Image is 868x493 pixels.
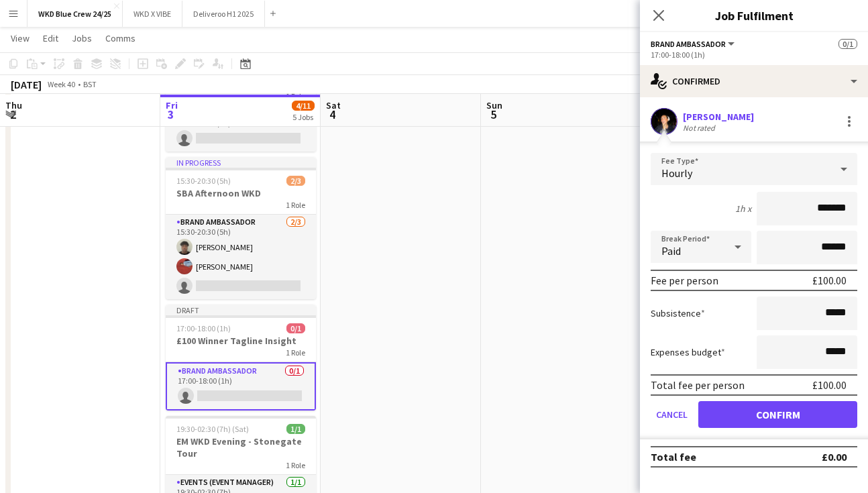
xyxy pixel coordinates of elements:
[326,99,341,111] span: Sat
[683,123,718,133] div: Not rated
[286,176,305,186] span: 2/3
[286,424,305,434] span: 1/1
[3,107,22,122] span: 2
[166,215,316,299] app-card-role: Brand Ambassador2/315:30-20:30 (5h)[PERSON_NAME][PERSON_NAME]
[11,78,42,91] div: [DATE]
[651,274,718,287] div: Fee per person
[640,7,868,24] h3: Job Fulfilment
[286,323,305,333] span: 0/1
[735,203,751,215] div: 1h x
[176,323,231,333] span: 17:00-18:00 (1h)
[72,32,92,44] span: Jobs
[683,111,754,123] div: [PERSON_NAME]
[651,50,857,60] div: 17:00-18:00 (1h)
[651,39,737,49] button: Brand Ambassador
[812,378,847,392] div: £100.00
[838,39,857,49] span: 0/1
[66,30,97,47] a: Jobs
[38,30,64,47] a: Edit
[166,157,316,168] div: In progress
[83,79,97,89] div: BST
[182,1,265,27] button: Deliveroo H1 2025
[166,305,316,315] div: Draft
[28,1,123,27] button: WKD Blue Crew 24/25
[166,305,316,410] app-job-card: Draft17:00-18:00 (1h)0/1£100 Winner Tagline Insight1 RoleBrand Ambassador0/117:00-18:00 (1h)
[640,65,868,97] div: Confirmed
[661,166,692,180] span: Hourly
[44,79,78,89] span: Week 40
[324,107,341,122] span: 4
[166,435,316,459] h3: EM WKD Evening - Stonegate Tour
[166,106,316,152] app-card-role: Events (Event Manager)0/115:00-23:00 (8h)
[286,460,305,470] span: 1 Role
[43,32,58,44] span: Edit
[166,187,316,199] h3: SBA Afternoon WKD
[11,32,30,44] span: View
[166,335,316,347] h3: £100 Winner Tagline Insight
[812,274,847,287] div: £100.00
[822,450,847,463] div: £0.00
[651,401,693,428] button: Cancel
[100,30,141,47] a: Comms
[166,99,178,111] span: Fri
[486,99,502,111] span: Sun
[484,107,502,122] span: 5
[166,157,316,299] app-job-card: In progress15:30-20:30 (5h)2/3SBA Afternoon WKD1 RoleBrand Ambassador2/315:30-20:30 (5h)[PERSON_N...
[5,30,35,47] a: View
[176,176,231,186] span: 15:30-20:30 (5h)
[651,39,726,49] span: Brand Ambassador
[5,99,22,111] span: Thu
[651,307,705,319] label: Subsistence
[164,107,178,122] span: 3
[661,244,681,258] span: Paid
[176,424,249,434] span: 19:30-02:30 (7h) (Sat)
[651,450,696,463] div: Total fee
[286,200,305,210] span: 1 Role
[105,32,135,44] span: Comms
[286,347,305,358] span: 1 Role
[166,362,316,410] app-card-role: Brand Ambassador0/117:00-18:00 (1h)
[292,112,314,122] div: 5 Jobs
[651,378,745,392] div: Total fee per person
[698,401,857,428] button: Confirm
[123,1,182,27] button: WKD X VIBE
[651,346,725,358] label: Expenses budget
[292,101,315,111] span: 4/11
